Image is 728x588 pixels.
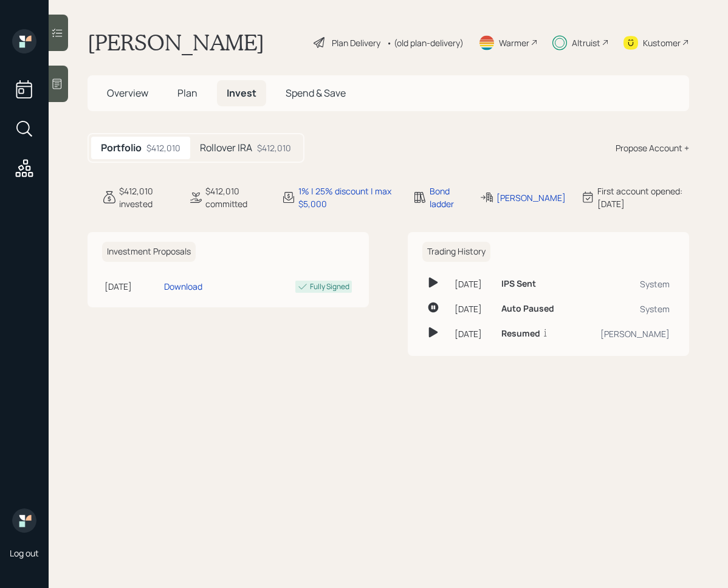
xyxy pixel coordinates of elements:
h6: Investment Proposals [102,242,196,262]
span: Spend & Save [286,86,346,100]
div: $412,010 invested [119,185,174,210]
h1: [PERSON_NAME] [88,29,264,56]
div: [DATE] [105,280,159,293]
div: $412,010 [257,142,291,154]
img: retirable_logo.png [12,508,36,533]
div: [DATE] [455,327,492,340]
div: First account opened: [DATE] [597,185,689,210]
h6: Auto Paused [501,304,554,314]
div: Download [164,280,202,293]
div: $412,010 [146,142,180,154]
div: System [580,278,670,290]
div: Fully Signed [310,281,349,292]
div: Kustomer [643,36,681,49]
div: 1% | 25% discount | max $5,000 [298,185,398,210]
div: [PERSON_NAME] [496,191,566,204]
span: Invest [227,86,256,100]
h5: Portfolio [101,142,142,154]
div: • (old plan-delivery) [386,36,464,49]
div: $412,010 committed [205,185,267,210]
div: Bond ladder [430,185,465,210]
div: [DATE] [455,303,492,315]
h6: Trading History [422,242,490,262]
div: Altruist [572,36,600,49]
h6: IPS Sent [501,279,536,289]
div: Propose Account + [616,142,689,154]
div: [DATE] [455,278,492,290]
span: Overview [107,86,148,100]
h5: Rollover IRA [200,142,252,154]
div: [PERSON_NAME] [580,327,670,340]
div: Log out [10,547,39,559]
div: Warmer [499,36,529,49]
div: Plan Delivery [332,36,380,49]
span: Plan [177,86,197,100]
h6: Resumed [501,329,540,339]
div: System [580,303,670,315]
